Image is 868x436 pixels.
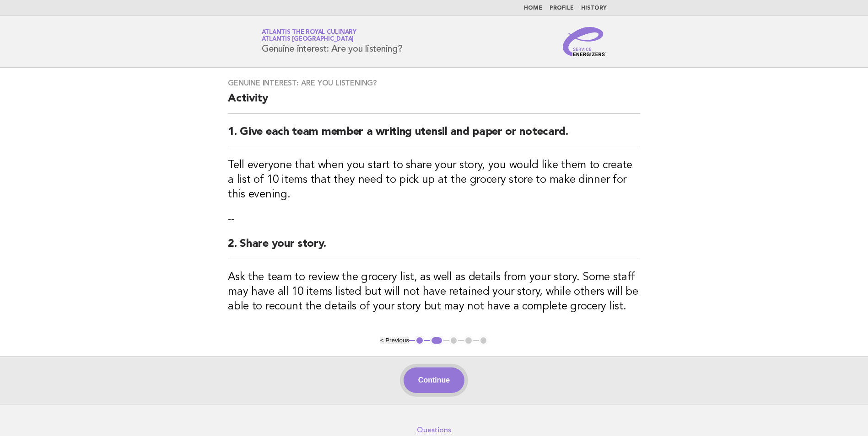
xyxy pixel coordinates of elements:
button: 2 [430,336,443,345]
span: Atlantis [GEOGRAPHIC_DATA] [262,37,354,43]
a: Questions [417,425,451,435]
h3: Ask the team to review the grocery list, as well as details from your story. Some staff may have ... [228,270,640,314]
h1: Genuine interest: Are you listening? [262,30,403,53]
button: < Previous [380,337,409,344]
img: Service Energizers [563,27,607,56]
a: Atlantis the Royal CulinaryAtlantis [GEOGRAPHIC_DATA] [262,29,356,42]
a: History [581,5,607,11]
h3: Tell everyone that when you start to share your story, you would like them to create a list of 10... [228,158,640,202]
button: 1 [415,336,424,345]
h3: Genuine interest: Are you listening? [228,79,640,88]
h2: Activity [228,91,640,114]
h2: 2. Share your story. [228,237,640,259]
a: Home [524,5,542,11]
p: -- [228,213,640,226]
h2: 1. Give each team member a writing utensil and paper or notecard. [228,125,640,147]
a: Profile [550,5,574,11]
button: Continue [404,367,464,393]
